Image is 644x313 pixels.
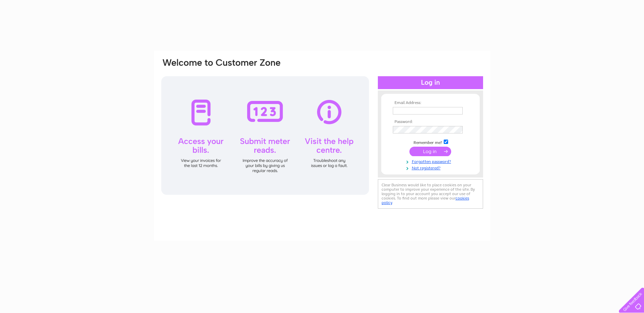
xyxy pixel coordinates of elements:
[382,196,469,205] a: cookies policy
[391,139,470,145] td: Remember me?
[378,179,483,209] div: Clear Business would like to place cookies on your computer to improve your experience of the sit...
[393,164,470,171] a: Not registered?
[391,120,470,124] th: Password:
[391,101,470,105] th: Email Address:
[409,147,451,156] input: Submit
[393,158,470,164] a: Forgotten password?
